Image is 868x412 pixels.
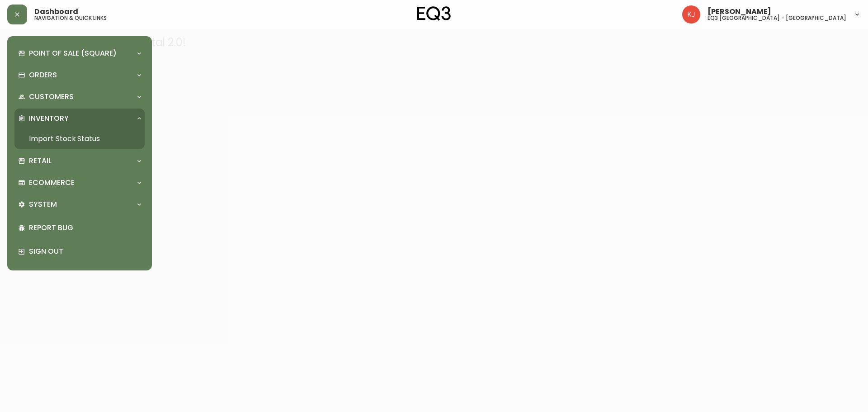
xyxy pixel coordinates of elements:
img: logo [417,6,451,21]
div: System [14,194,145,214]
a: Import Stock Status [14,128,145,149]
div: Inventory [14,109,145,128]
p: Orders [29,70,57,80]
span: [PERSON_NAME] [708,8,771,15]
div: Retail [14,151,145,171]
p: Inventory [29,114,69,123]
p: System [29,199,57,209]
p: Report Bug [29,223,141,233]
p: Retail [29,156,52,166]
div: Report Bug [14,216,145,240]
div: Customers [14,87,145,107]
div: Point of Sale (Square) [14,43,145,63]
h5: navigation & quick links [34,15,107,21]
span: Dashboard [34,8,78,15]
p: Sign Out [29,246,141,256]
img: 24a625d34e264d2520941288c4a55f8e [682,5,700,24]
div: Sign Out [14,240,145,263]
p: Customers [29,92,74,102]
div: Orders [14,65,145,85]
div: Ecommerce [14,173,145,193]
p: Ecommerce [29,178,75,188]
h5: eq3 [GEOGRAPHIC_DATA] - [GEOGRAPHIC_DATA] [708,15,846,21]
p: Point of Sale (Square) [29,48,117,58]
